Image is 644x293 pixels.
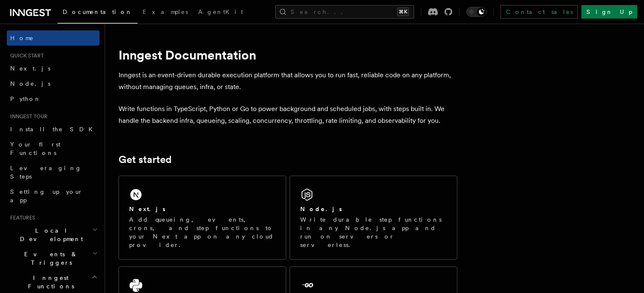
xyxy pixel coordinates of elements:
[275,5,414,19] button: Search...⌘K
[7,30,100,46] a: Home
[119,103,457,127] p: Write functions in TypeScript, Python or Go to power background and scheduled jobs, with steps bu...
[290,176,457,260] a: Node.jsWrite durable step functions in any Node.js app and run on servers or serverless.
[500,5,578,19] a: Contact sales
[58,3,138,24] a: Documentation
[7,274,91,290] span: Inngest Functions
[10,34,34,42] span: Home
[138,3,193,23] a: Examples
[7,160,100,184] a: Leveraging Steps
[300,215,447,249] p: Write durable step functions in any Node.js app and run on servers or serverless.
[7,52,44,59] span: Quick start
[129,205,166,213] h2: Next.js
[7,137,100,160] a: Your first Functions
[7,223,100,247] button: Local Development
[300,205,342,213] h2: Node.js
[466,7,486,17] button: Toggle dark mode
[10,188,83,203] span: Setting up your app
[10,165,82,180] span: Leveraging Steps
[119,176,286,260] a: Next.jsAdd queueing, events, crons, and step functions to your Next app on any cloud provider.
[10,95,41,102] span: Python
[7,113,47,120] span: Inngest tour
[7,214,35,221] span: Features
[119,47,457,62] h1: Inngest Documentation
[198,8,243,15] span: AgentKit
[119,154,171,165] a: Get started
[143,8,188,15] span: Examples
[7,184,100,208] a: Setting up your app
[7,250,92,267] span: Events & Triggers
[7,122,100,137] a: Install the SDK
[10,126,98,133] span: Install the SDK
[63,8,133,15] span: Documentation
[7,226,92,243] span: Local Development
[10,80,50,87] span: Node.js
[129,215,276,249] p: Add queueing, events, crons, and step functions to your Next app on any cloud provider.
[7,61,100,76] a: Next.js
[119,69,457,93] p: Inngest is an event-driven durable execution platform that allows you to run fast, reliable code ...
[10,141,61,156] span: Your first Functions
[7,91,100,106] a: Python
[397,8,409,16] kbd: ⌘K
[581,5,637,19] a: Sign Up
[7,247,100,270] button: Events & Triggers
[7,76,100,91] a: Node.js
[193,3,248,23] a: AgentKit
[10,65,50,72] span: Next.js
